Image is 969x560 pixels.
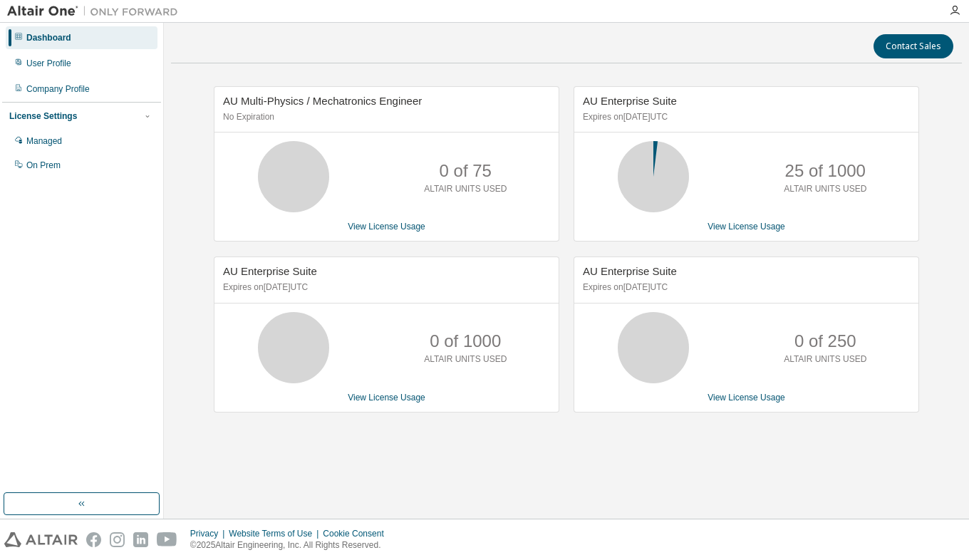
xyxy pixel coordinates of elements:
[4,532,78,547] img: altair_logo.svg
[223,95,422,107] span: AU Multi-Physics / Mechatronics Engineer
[874,34,953,58] button: Contact Sales
[583,111,906,123] p: Expires on [DATE] UTC
[784,183,866,195] p: ALTAIR UNITS USED
[794,329,856,353] p: 0 of 250
[348,393,425,403] a: View License Usage
[440,159,492,183] p: 0 of 75
[157,532,177,547] img: youtube.svg
[26,58,71,69] div: User Profile
[229,528,323,539] div: Website Terms of Use
[190,528,229,539] div: Privacy
[110,532,125,547] img: instagram.svg
[86,532,101,547] img: facebook.svg
[424,183,507,195] p: ALTAIR UNITS USED
[708,393,785,403] a: View License Usage
[223,111,546,123] p: No Expiration
[223,265,317,277] span: AU Enterprise Suite
[26,32,71,43] div: Dashboard
[26,83,90,95] div: Company Profile
[190,539,393,551] p: © 2025 Altair Engineering, Inc. All Rights Reserved.
[26,135,62,147] div: Managed
[583,95,677,107] span: AU Enterprise Suite
[430,329,501,353] p: 0 of 1000
[323,528,392,539] div: Cookie Consent
[7,4,185,19] img: Altair One
[784,353,866,365] p: ALTAIR UNITS USED
[223,281,546,294] p: Expires on [DATE] UTC
[583,265,677,277] span: AU Enterprise Suite
[26,160,61,171] div: On Prem
[424,353,507,365] p: ALTAIR UNITS USED
[9,110,77,122] div: License Settings
[708,222,785,232] a: View License Usage
[133,532,148,547] img: linkedin.svg
[583,281,906,294] p: Expires on [DATE] UTC
[348,222,425,232] a: View License Usage
[785,159,866,183] p: 25 of 1000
